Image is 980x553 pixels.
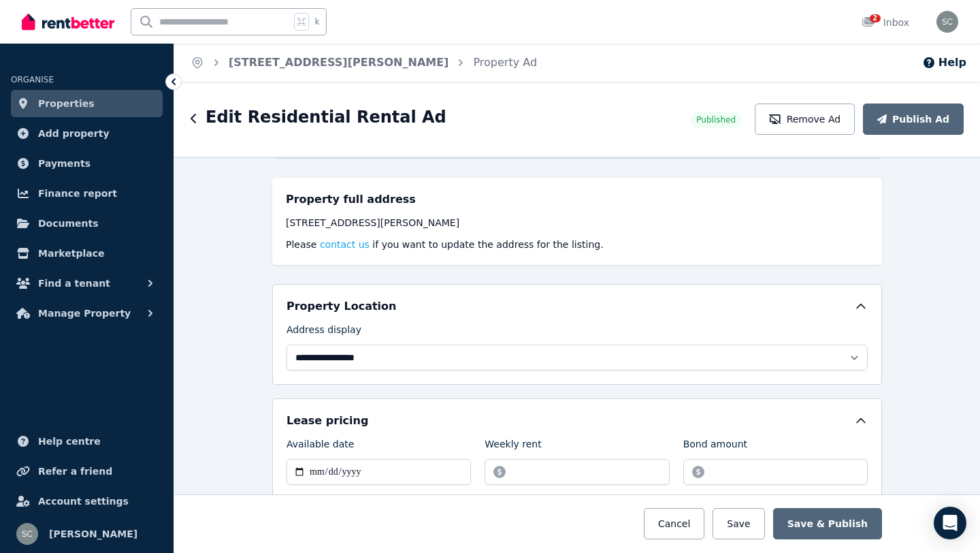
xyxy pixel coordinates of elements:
[22,12,114,32] img: RentBetter
[320,238,370,251] button: contact us
[696,114,736,125] span: Published
[755,104,855,135] button: Remove Ad
[11,210,163,237] a: Documents
[287,298,396,315] h5: Property Location
[38,493,129,509] span: Account settings
[49,526,137,542] span: [PERSON_NAME]
[934,507,966,539] div: Open Intercom Messenger
[870,14,881,22] span: 2
[287,323,361,342] label: Address display
[863,104,964,135] button: Publish Ad
[11,90,163,117] a: Properties
[38,125,110,142] span: Add property
[473,56,537,69] a: Property Ad
[922,54,966,71] button: Help
[11,120,163,147] a: Add property
[38,245,104,262] span: Marketplace
[11,428,163,455] a: Help centre
[38,95,95,112] span: Properties
[38,275,110,291] span: Find a tenant
[11,75,54,84] span: ORGANISE
[287,437,354,456] label: Available date
[229,56,448,69] a: [STREET_ADDRESS][PERSON_NAME]
[286,191,416,208] h5: Property full address
[862,16,909,29] div: Inbox
[287,413,368,429] h5: Lease pricing
[38,305,131,321] span: Manage Property
[16,523,38,545] img: susan campbell
[38,185,117,202] span: Finance report
[286,216,868,230] div: [STREET_ADDRESS][PERSON_NAME]
[11,458,163,485] a: Refer a friend
[314,16,319,27] span: k
[683,437,747,456] label: Bond amount
[286,238,868,251] p: Please if you want to update the address for the listing.
[713,508,764,539] button: Save
[773,508,882,539] button: Save & Publish
[11,300,163,327] button: Manage Property
[38,155,91,172] span: Payments
[485,437,541,456] label: Weekly rent
[38,463,112,479] span: Refer a friend
[11,240,163,267] a: Marketplace
[174,44,553,82] nav: Breadcrumb
[206,106,446,128] h1: Edit Residential Rental Ad
[11,488,163,515] a: Account settings
[38,433,101,449] span: Help centre
[11,150,163,177] a: Payments
[38,215,99,232] span: Documents
[936,11,958,33] img: susan campbell
[644,508,704,539] button: Cancel
[11,180,163,207] a: Finance report
[11,270,163,297] button: Find a tenant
